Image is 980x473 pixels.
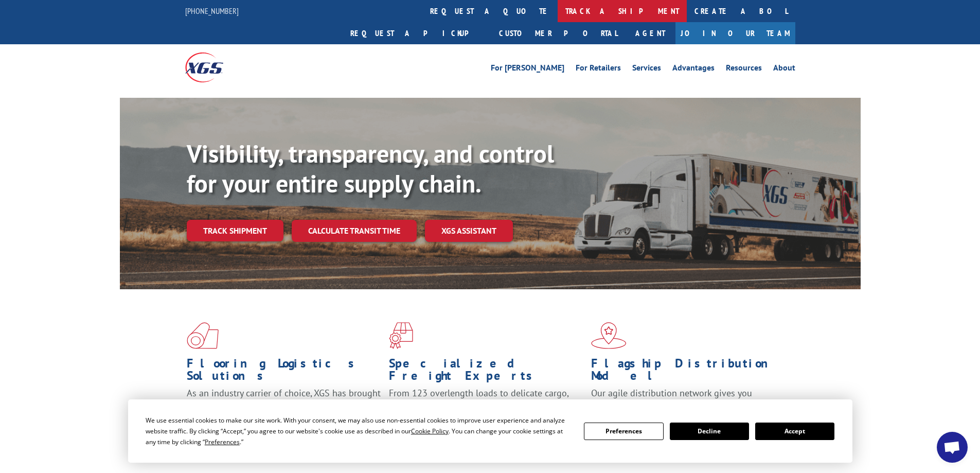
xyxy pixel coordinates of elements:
[591,357,786,387] h1: Flagship Distribution Model
[726,64,762,75] a: Resources
[187,220,283,241] a: Track shipment
[491,22,625,44] a: Customer Portal
[425,220,513,242] a: XGS ASSISTANT
[491,64,564,75] a: For [PERSON_NAME]
[632,64,661,75] a: Services
[576,64,621,75] a: For Retailers
[292,220,417,242] a: Calculate transit time
[343,22,491,44] a: Request a pickup
[625,22,675,44] a: Agent
[389,322,413,349] img: xgs-icon-focused-on-flooring-red
[187,322,219,349] img: xgs-icon-total-supply-chain-intelligence-red
[591,322,627,349] img: xgs-icon-flagship-distribution-model-red
[584,423,663,440] button: Preferences
[672,64,715,75] a: Advantages
[755,423,834,440] button: Accept
[205,437,240,446] span: Preferences
[128,399,852,463] div: Cookie Consent Prompt
[937,432,968,463] a: Open chat
[389,387,583,433] p: From 123 overlength loads to delicate cargo, our experienced staff knows the best way to move you...
[773,64,795,75] a: About
[187,387,381,424] span: As an industry carrier of choice, XGS has brought innovation and dedication to flooring logistics...
[389,357,583,387] h1: Specialized Freight Experts
[187,137,554,199] b: Visibility, transparency, and control for your entire supply chain.
[187,357,381,387] h1: Flooring Logistics Solutions
[670,423,749,440] button: Decline
[146,415,572,447] div: We use essential cookies to make our site work. With your consent, we may also use non-essential ...
[591,387,780,411] span: Our agile distribution network gives you nationwide inventory management on demand.
[185,6,239,16] a: [PHONE_NUMBER]
[675,22,795,44] a: Join Our Team
[411,427,449,435] span: Cookie Policy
